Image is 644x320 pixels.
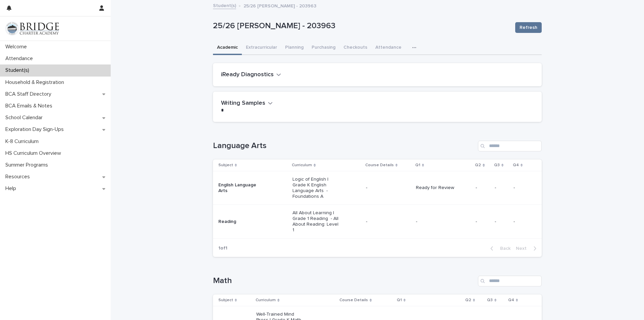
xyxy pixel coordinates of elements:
p: - [476,219,489,225]
p: 1 of 1 [213,240,233,257]
a: Student(s) [213,1,236,9]
p: - [366,219,411,225]
p: Help [3,185,21,192]
p: Q2 [465,296,471,304]
tr: ReadingAll About Learning | Grade 1 Reading - All About Reading: Level 1----- [213,205,542,238]
p: Student(s) [3,67,35,74]
input: Search [478,276,542,286]
button: Academic [213,41,242,55]
p: Q3 [487,296,493,304]
p: English Language Arts [218,182,266,194]
p: Q1 [415,162,420,169]
p: - [416,219,464,225]
p: 25/26 [PERSON_NAME] - 203963 [244,2,316,9]
p: Welcome [3,44,32,50]
p: Attendance [3,55,38,62]
p: Exploration Day Sign-Ups [3,126,69,133]
p: Q4 [513,162,519,169]
p: - [514,219,531,225]
button: Extracurricular [242,41,281,55]
p: HS Curriculum Overview [3,150,66,156]
p: Course Details [365,162,394,169]
p: - [366,185,411,191]
button: Back [485,245,513,252]
p: Summer Programs [3,162,53,168]
p: All About Learning | Grade 1 Reading - All About Reading: Level 1 [292,210,340,233]
p: 25/26 [PERSON_NAME] - 203963 [213,21,510,31]
p: BCA Emails & Notes [3,103,58,109]
p: Subject [218,296,233,304]
p: Subject [218,162,233,169]
button: Next [513,245,542,252]
h1: Math [213,276,475,286]
p: Curriculum [256,296,276,304]
button: Purchasing [308,41,339,55]
button: Checkouts [339,41,371,55]
p: Course Details [339,296,368,304]
input: Search [478,141,542,151]
h2: iReady Diagnostics [221,71,274,79]
button: Writing Samples [221,100,273,107]
img: V1C1m3IdTEidaUdm9Hs0 [5,22,59,35]
button: Planning [281,41,308,55]
p: Q2 [475,162,481,169]
span: Refresh [520,24,537,31]
p: Curriculum [292,162,312,169]
h2: Writing Samples [221,100,265,107]
p: Q3 [494,162,500,169]
h1: Language Arts [213,141,475,151]
span: Back [496,246,511,251]
p: BCA Staff Directory [3,91,57,97]
p: School Calendar [3,115,48,121]
p: K-8 Curriculum [3,138,44,145]
p: - [476,185,489,191]
button: Refresh [515,22,542,33]
span: Next [516,246,531,251]
button: iReady Diagnostics [221,71,281,79]
p: - [514,185,531,191]
p: Household & Registration [3,79,69,86]
p: Reading [218,219,266,225]
button: Attendance [371,41,406,55]
p: Q1 [397,296,402,304]
p: Resources [3,174,35,180]
p: Ready for Review [416,185,464,191]
tr: English Language ArtsLogic of English | Grade K English Language Arts - Foundations A-Ready for R... [213,171,542,205]
p: - [495,185,508,191]
p: Logic of English | Grade K English Language Arts - Foundations A [292,177,340,199]
p: - [495,219,508,225]
p: Q4 [508,296,514,304]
